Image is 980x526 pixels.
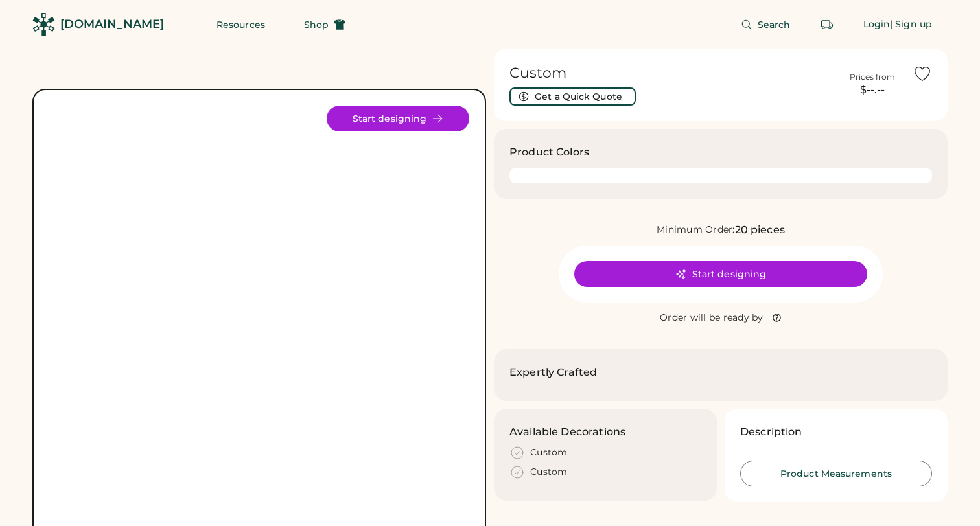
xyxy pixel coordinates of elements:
button: Start designing [574,261,867,287]
img: Product Image [49,106,469,525]
button: Retrieve an order [814,12,840,38]
button: Resources [201,12,281,38]
h3: Product Colors [509,144,589,160]
div: Minimum Order: [657,223,735,236]
div: Login [863,18,891,31]
h3: Description [740,424,802,440]
div: [DOMAIN_NAME] [60,16,164,32]
span: Search [758,20,791,29]
div: Custom [530,466,568,479]
div: | Sign up [890,18,932,31]
div: Prices from [850,72,895,82]
img: Rendered Logo - Screens [32,13,55,36]
h1: Custom [509,64,832,82]
button: Get a Quick Quote [509,87,636,106]
button: Start designing [327,106,469,131]
div: 20 pieces [735,222,785,238]
button: Shop [288,12,361,38]
h2: Expertly Crafted [509,365,597,380]
div: $--.-- [840,82,905,98]
span: Shop [304,20,329,29]
button: Product Measurements [740,461,932,486]
div: Custom [530,446,568,459]
button: Search [725,12,806,38]
h3: Available Decorations [509,424,625,440]
div: Order will be ready by [660,312,764,325]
